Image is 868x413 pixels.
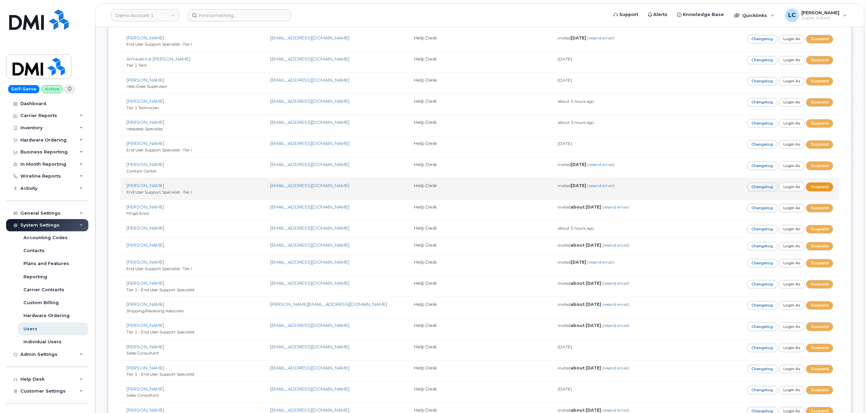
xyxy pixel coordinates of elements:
a: [PERSON_NAME] [126,98,164,104]
a: Changelog [747,182,778,191]
td: Help Desk [408,339,552,360]
a: Suspend [806,344,833,352]
a: Suspend [806,182,833,191]
a: [EMAIL_ADDRESS][DOMAIN_NAME] [270,204,349,210]
small: Tier 1 - End User Support Specialist [126,329,195,334]
a: Demo Account 1 [111,9,179,21]
a: [PERSON_NAME] [126,183,164,188]
td: Help Desk [408,297,552,318]
a: Armeatrice [PERSON_NAME] [126,56,190,62]
a: Changelog [747,242,778,250]
strong: about [DATE] [571,243,602,248]
a: Login as [779,35,805,43]
a: [PERSON_NAME] [126,204,164,210]
small: invited [558,323,630,328]
a: Login as [779,344,805,352]
small: invited [558,204,630,210]
input: Find something... [188,9,291,21]
a: (resend email) [588,162,615,167]
td: Help Desk [408,136,552,157]
td: Help Desk [408,360,552,381]
a: Changelog [747,301,778,310]
small: invited [558,260,615,265]
small: [DATE] [558,386,572,392]
a: [EMAIL_ADDRESS][DOMAIN_NAME] [270,35,349,40]
a: Login as [779,119,805,128]
a: Changelog [747,119,778,128]
td: Help Desk [408,115,552,136]
td: Help Desk [408,220,552,237]
a: Changelog [747,225,778,233]
a: Login as [779,182,805,191]
small: invited [558,162,615,167]
a: (resend email) [603,281,630,286]
a: [PERSON_NAME] [126,386,164,392]
a: (resend email) [603,365,630,370]
a: Changelog [747,98,778,106]
a: [EMAIL_ADDRESS][DOMAIN_NAME] [270,386,349,392]
strong: [DATE] [571,162,587,167]
a: Suspend [806,204,833,212]
a: [EMAIL_ADDRESS][DOMAIN_NAME] [270,365,349,370]
a: Suspend [806,280,833,288]
a: [PERSON_NAME] [126,344,164,349]
a: Changelog [747,140,778,149]
small: invited [558,243,630,248]
small: Helpdesk Specialist [126,126,163,131]
a: Suspend [806,301,833,310]
small: invited [558,183,615,188]
a: Login as [779,161,805,170]
a: [PERSON_NAME] [126,407,164,413]
a: Login as [779,56,805,64]
td: Help Desk [408,30,552,51]
a: Changelog [747,204,778,212]
a: Knowledge Base [673,8,729,21]
a: Login as [779,204,805,212]
strong: about [DATE] [571,408,602,413]
strong: about [DATE] [571,323,602,328]
small: Shipping/Receiving Associate [126,308,184,313]
a: Suspend [806,386,833,394]
span: Support [619,11,638,18]
td: Help Desk [408,318,552,339]
a: [PERSON_NAME] [126,162,164,167]
a: [PERSON_NAME] [126,323,164,328]
a: [PERSON_NAME] [126,365,164,370]
span: [PERSON_NAME] [802,10,840,15]
div: Logan Cole [781,9,852,22]
a: Alerts [643,8,673,21]
span: Super Admin [802,15,840,21]
a: [PERSON_NAME] [126,259,164,265]
a: [EMAIL_ADDRESS][DOMAIN_NAME] [270,98,349,104]
a: Changelog [747,365,778,373]
strong: about [DATE] [571,204,602,210]
a: (resend email) [603,204,630,210]
a: Changelog [747,322,778,331]
a: (resend email) [588,260,615,265]
small: about 3 hours ago [558,120,594,125]
a: Suspend [806,35,833,43]
td: Help Desk [408,157,552,178]
a: Changelog [747,344,778,352]
a: Changelog [747,259,778,267]
a: [EMAIL_ADDRESS][DOMAIN_NAME] [270,259,349,265]
a: [EMAIL_ADDRESS][DOMAIN_NAME] [270,183,349,188]
a: [PERSON_NAME][EMAIL_ADDRESS][DOMAIN_NAME] [270,301,387,307]
a: Suspend [806,225,833,233]
strong: about [DATE] [571,281,602,286]
a: [PERSON_NAME] [126,141,164,146]
small: invited [558,302,630,307]
small: Help Desk Supervisor [126,84,167,89]
small: Tier 1 Technician [126,105,159,110]
a: [PERSON_NAME] [126,119,164,125]
span: Knowledge Base [683,11,724,18]
a: [PERSON_NAME] [126,301,164,307]
td: Help Desk [408,178,552,199]
a: Suspend [806,322,833,331]
div: Quicklinks [730,9,779,22]
small: [DATE] [558,344,572,349]
td: Help Desk [408,199,552,220]
a: [EMAIL_ADDRESS][DOMAIN_NAME] [270,280,349,286]
a: [EMAIL_ADDRESS][DOMAIN_NAME] [270,407,349,413]
small: Tier 1 Tech [126,63,147,68]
